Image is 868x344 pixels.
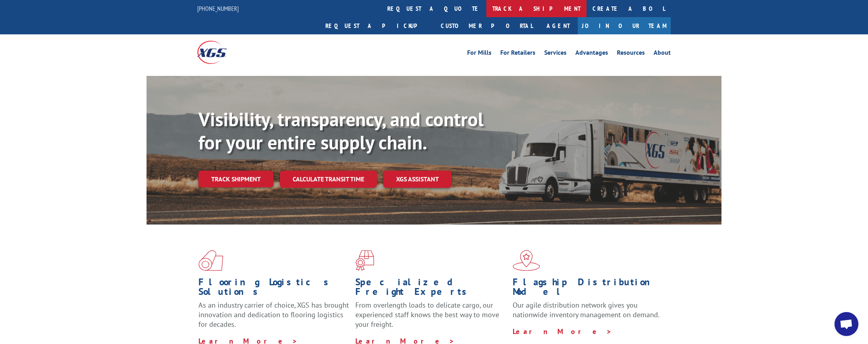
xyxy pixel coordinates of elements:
a: For Mills [467,50,491,58]
a: Advantages [575,50,608,58]
img: xgs-icon-total-supply-chain-intelligence-red [198,250,223,271]
a: Join Our Team [578,17,671,34]
p: From overlength loads to delicate cargo, our experienced staff knows the best way to move your fr... [355,300,506,336]
a: For Retailers [500,50,535,58]
a: Calculate transit time [280,171,377,188]
span: As an industry carrier of choice, XGS has brought innovation and dedication to flooring logistics... [198,300,349,329]
a: Learn More > [513,327,612,336]
a: Request a pickup [319,17,435,34]
a: Agent [539,17,578,34]
a: About [654,50,671,58]
div: Open chat [834,312,858,336]
a: Resources [617,50,645,58]
img: xgs-icon-focused-on-flooring-red [355,250,374,271]
a: Track shipment [198,171,273,187]
h1: Flooring Logistics Solutions [198,277,349,300]
h1: Specialized Freight Experts [355,277,506,300]
a: Services [544,50,567,58]
a: [PHONE_NUMBER] [197,4,239,12]
img: xgs-icon-flagship-distribution-model-red [513,250,540,271]
a: XGS ASSISTANT [383,171,452,188]
a: Customer Portal [435,17,539,34]
span: Our agile distribution network gives you nationwide inventory management on demand. [513,300,660,319]
h1: Flagship Distribution Model [513,277,664,300]
b: Visibility, transparency, and control for your entire supply chain. [198,107,484,155]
